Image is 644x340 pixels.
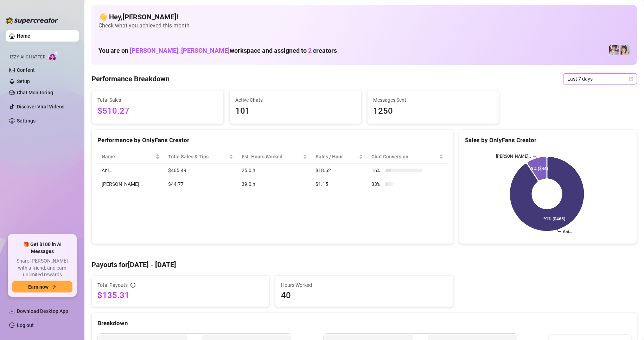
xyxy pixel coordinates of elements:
td: $18.62 [311,164,367,177]
text: [PERSON_NAME]… [496,154,531,159]
span: Name [102,153,154,160]
span: Download Desktop App [17,308,68,314]
span: Sales / Hour [315,153,357,160]
text: Ani… [563,229,572,234]
h4: 👋 Hey, [PERSON_NAME] ! [98,12,630,22]
span: $510.27 [97,105,218,118]
span: Active Chats [235,96,356,104]
td: $465.49 [164,164,237,177]
span: Izzy AI Chatter [10,54,45,61]
h4: Payouts for [DATE] - [DATE] [91,260,637,270]
th: Sales / Hour [311,150,367,164]
a: Chat Monitoring [17,90,53,95]
span: Earn now [28,284,49,290]
span: [PERSON_NAME], [PERSON_NAME] [130,47,230,54]
div: Est. Hours Worked [242,153,301,160]
span: calendar [629,77,633,81]
td: Ani… [97,164,164,177]
div: Sales by OnlyFans Creator [465,136,631,145]
span: download [9,308,15,314]
span: Messages Sent [373,96,493,104]
img: Ani [620,45,630,55]
span: 16 % [371,166,383,174]
span: Hours Worked [281,281,447,289]
h4: Performance Breakdown [91,74,170,84]
span: Chat Conversion [371,153,438,160]
span: $135.31 [97,290,263,301]
a: Discover Viral Videos [17,104,64,109]
th: Name [97,150,164,164]
h1: You are on workspace and assigned to creators [98,47,337,55]
span: 2 [308,47,312,54]
td: 25.0 h [237,164,311,177]
th: Total Sales & Tips [164,150,237,164]
a: Setup [17,78,30,84]
span: Total Sales & Tips [168,153,228,160]
a: Content [17,67,35,73]
span: arrow-right [51,284,56,289]
a: Settings [17,118,36,124]
button: Earn nowarrow-right [12,281,72,292]
td: 39.0 h [237,177,311,191]
span: Total Sales [97,96,218,104]
a: Home [17,33,30,39]
span: 33 % [371,180,383,188]
span: Check what you achieved this month [98,22,630,30]
td: [PERSON_NAME]… [97,177,164,191]
div: Breakdown [97,319,631,328]
span: info-circle [130,283,135,288]
img: AI Chatter [48,51,59,61]
div: Performance by OnlyFans Creator [97,136,447,145]
span: 40 [281,290,447,301]
span: 101 [235,105,356,118]
td: $1.15 [311,177,367,191]
th: Chat Conversion [367,150,447,164]
span: Last 7 days [567,74,633,84]
a: Log out [17,322,34,328]
span: Total Payouts [97,281,128,289]
img: Rosie [609,45,619,55]
span: 1250 [373,105,493,118]
td: $44.77 [164,177,237,191]
span: 🎁 Get $100 in AI Messages [12,241,72,255]
img: logo-BBDzfeDw.svg [6,17,58,24]
span: Share [PERSON_NAME] with a friend, and earn unlimited rewards [12,258,72,278]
